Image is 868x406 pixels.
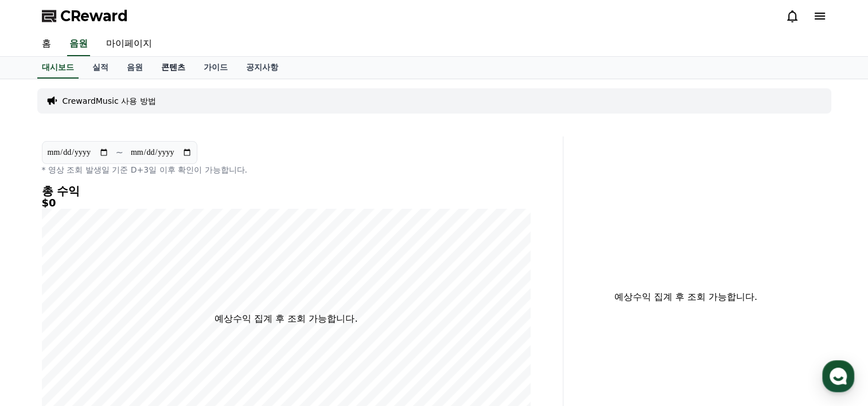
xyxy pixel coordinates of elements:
a: CrewardMusic 사용 방법 [63,95,156,107]
a: 홈 [33,32,60,56]
span: 대화 [105,329,119,338]
p: ~ [116,146,123,159]
a: 공지사항 [237,57,287,79]
h5: $0 [42,197,531,209]
a: 음원 [67,32,90,56]
a: 음원 [118,57,152,79]
a: 대화 [76,311,148,339]
a: 홈 [3,311,76,339]
a: 대시보드 [37,57,79,79]
a: 콘텐츠 [152,57,194,79]
a: 가이드 [194,57,237,79]
p: 예상수익 집계 후 조회 가능합니다. [573,290,799,304]
span: CReward [60,7,128,25]
span: 홈 [36,328,43,337]
p: 예상수익 집계 후 조회 가능합니다. [215,312,357,326]
p: * 영상 조회 발생일 기준 D+3일 이후 확인이 가능합니다. [42,164,531,175]
h4: 총 수익 [42,185,531,197]
span: 설정 [177,328,191,337]
a: 설정 [148,311,220,339]
a: 실적 [83,57,118,79]
a: 마이페이지 [97,32,161,56]
a: CReward [42,7,128,25]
